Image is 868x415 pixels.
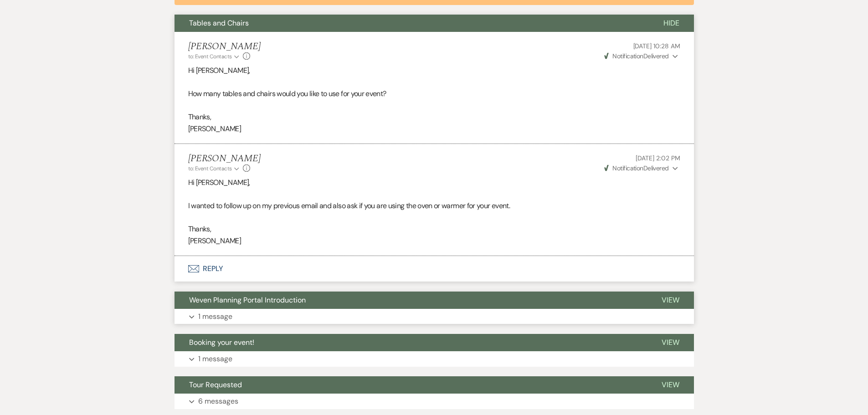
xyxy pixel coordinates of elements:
p: [PERSON_NAME] [188,123,680,135]
span: [DATE] 2:02 PM [636,154,680,162]
h5: [PERSON_NAME] [188,153,261,164]
span: Delivered [604,52,669,60]
button: to: Event Contacts [188,164,241,173]
span: Tour Requested [189,380,242,389]
button: View [647,292,694,309]
p: Hi [PERSON_NAME], [188,177,680,189]
button: 6 messages [175,394,694,409]
span: Notification [612,52,643,60]
button: View [647,334,694,351]
button: Booking your event! [175,334,647,351]
button: Hide [649,15,694,32]
button: to: Event Contacts [188,52,241,61]
span: to: Event Contacts [188,165,232,172]
p: 1 message [198,353,232,365]
span: Tables and Chairs [189,18,249,28]
p: How many tables and chairs would you like to use for your event? [188,88,680,100]
button: Tables and Chairs [175,15,649,32]
span: to: Event Contacts [188,53,232,60]
span: View [662,380,679,389]
span: Notification [612,164,643,172]
p: 6 messages [198,395,238,407]
button: Weven Planning Portal Introduction [175,292,647,309]
p: 1 message [198,311,232,323]
button: 1 message [175,351,694,367]
p: I wanted to follow up on my previous email and also ask if you are using the oven or warmer for y... [188,200,680,212]
button: Tour Requested [175,376,647,394]
span: Booking your event! [189,338,254,347]
span: [DATE] 10:28 AM [633,42,680,50]
button: 1 message [175,309,694,324]
h5: [PERSON_NAME] [188,41,261,52]
p: [PERSON_NAME] [188,235,680,247]
span: View [662,295,679,305]
button: NotificationDelivered [603,51,680,61]
span: Delivered [604,164,669,172]
button: NotificationDelivered [603,164,680,173]
p: Hi [PERSON_NAME], [188,65,680,77]
button: Reply [175,256,694,282]
p: Thanks, [188,111,680,123]
span: Weven Planning Portal Introduction [189,295,306,305]
button: View [647,376,694,394]
span: View [662,338,679,347]
p: Thanks, [188,223,680,235]
span: Hide [663,18,679,28]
